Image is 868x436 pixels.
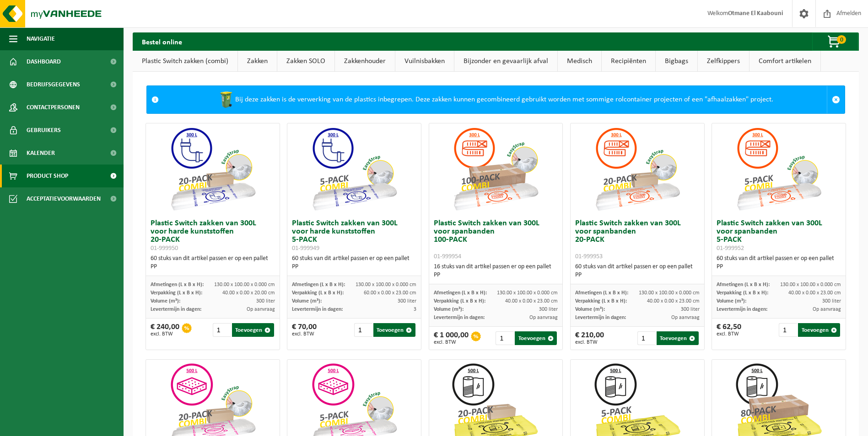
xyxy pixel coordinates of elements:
input: 1 [637,331,656,345]
div: € 1 000,00 [434,331,469,345]
strong: Otmane El Kaabouni [728,10,783,17]
span: 300 liter [539,307,558,312]
button: Toevoegen [232,323,274,337]
span: 130.00 x 100.00 x 0.000 cm [356,282,416,287]
span: Volume (m³): [575,307,605,312]
span: 300 liter [398,298,416,304]
a: Zakken SOLO [277,51,334,72]
button: Toevoegen [657,331,699,345]
div: PP [292,263,416,271]
span: Levertermijn in dagen: [717,307,767,312]
span: Verpakking (L x B x H): [575,298,627,304]
div: € 240,00 [151,323,179,337]
span: 300 liter [256,298,275,304]
span: 01-999949 [292,245,319,252]
span: 130.00 x 100.00 x 0.000 cm [497,290,558,296]
div: PP [151,263,275,271]
input: 1 [496,331,514,345]
span: Afmetingen (L x B x H): [292,282,345,287]
h3: Plastic Switch zakken van 300L voor harde kunststoffen 20-PACK [151,219,275,252]
span: Volume (m³): [434,307,464,312]
span: Acceptatievoorwaarden [27,187,101,210]
h3: Plastic Switch zakken van 300L voor spanbanden 5-PACK [717,219,841,252]
a: Medisch [558,51,601,72]
h3: Plastic Switch zakken van 300L voor spanbanden 100-PACK [434,219,558,261]
span: Verpakking (L x B x H): [292,290,344,296]
img: 01-999950 [167,123,259,215]
span: 130.00 x 100.00 x 0.000 cm [780,282,841,287]
span: Afmetingen (L x B x H): [575,290,628,296]
button: Toevoegen [373,323,415,337]
span: Verpakking (L x B x H): [151,290,202,296]
img: 01-999954 [450,123,541,215]
span: Bedrijfsgegevens [27,73,80,96]
span: Afmetingen (L x B x H): [434,290,487,296]
div: PP [434,271,558,279]
div: 60 stuks van dit artikel passen er op een pallet [575,263,700,279]
span: Levertermijn in dagen: [434,315,485,320]
a: Zakkenhouder [335,51,395,72]
span: 01-999953 [575,253,603,260]
div: € 70,00 [292,323,317,337]
span: 300 liter [681,307,700,312]
button: Toevoegen [515,331,557,345]
span: Verpakking (L x B x H): [434,298,485,304]
button: Toevoegen [798,323,840,337]
span: Navigatie [27,27,55,50]
span: Op aanvraag [813,307,841,312]
span: 3 [414,307,416,312]
span: Product Shop [27,165,68,187]
div: PP [717,263,841,271]
span: excl. BTW [292,331,317,337]
span: excl. BTW [717,331,741,337]
span: Levertermijn in dagen: [575,315,626,320]
div: 60 stuks van dit artikel passen er op een pallet [717,255,841,271]
div: 60 stuks van dit artikel passen er op een pallet [151,255,275,271]
span: Op aanvraag [247,307,275,312]
span: 40.00 x 0.00 x 23.00 cm [788,290,841,296]
span: Volume (m³): [717,298,746,304]
button: 0 [812,32,858,51]
span: 0 [837,35,846,44]
a: Comfort artikelen [749,51,820,72]
span: excl. BTW [575,340,604,345]
span: Levertermijn in dagen: [292,307,343,312]
h3: Plastic Switch zakken van 300L voor spanbanden 20-PACK [575,219,700,261]
span: 01-999952 [717,245,744,252]
span: 40.00 x 0.00 x 20.00 cm [222,290,275,296]
img: WB-0240-HPE-GN-50.png [217,90,235,109]
span: Gebruikers [27,119,61,142]
a: Vuilnisbakken [395,51,454,72]
span: 40.00 x 0.00 x 23.00 cm [505,298,558,304]
span: Contactpersonen [27,96,80,119]
span: 01-999950 [151,245,178,252]
a: Recipiënten [602,51,655,72]
span: Volume (m³): [292,298,322,304]
span: 60.00 x 0.00 x 23.00 cm [364,290,416,296]
a: Plastic Switch zakken (combi) [133,51,237,72]
span: 01-999954 [434,253,461,260]
span: 130.00 x 100.00 x 0.000 cm [214,282,275,287]
span: Op aanvraag [671,315,700,320]
span: excl. BTW [434,340,469,345]
a: Bijzonder en gevaarlijk afval [454,51,557,72]
span: excl. BTW [151,331,179,337]
span: Levertermijn in dagen: [151,307,201,312]
div: PP [575,271,700,279]
span: 40.00 x 0.00 x 23.00 cm [647,298,700,304]
h3: Plastic Switch zakken van 300L voor harde kunststoffen 5-PACK [292,219,416,252]
span: Kalender [27,142,55,165]
input: 1 [213,323,231,337]
span: Verpakking (L x B x H): [717,290,768,296]
div: Bij deze zakken is de verwerking van de plastics inbegrepen. Deze zakken kunnen gecombineerd gebr... [163,86,827,113]
a: Zakken [238,51,277,72]
a: Sluit melding [827,86,845,113]
span: Volume (m³): [151,298,180,304]
input: 1 [779,323,797,337]
span: Dashboard [27,50,61,73]
img: 01-999952 [733,123,825,215]
h2: Bestel online [133,32,191,50]
input: 1 [354,323,372,337]
div: € 210,00 [575,331,604,345]
span: Afmetingen (L x B x H): [151,282,204,287]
